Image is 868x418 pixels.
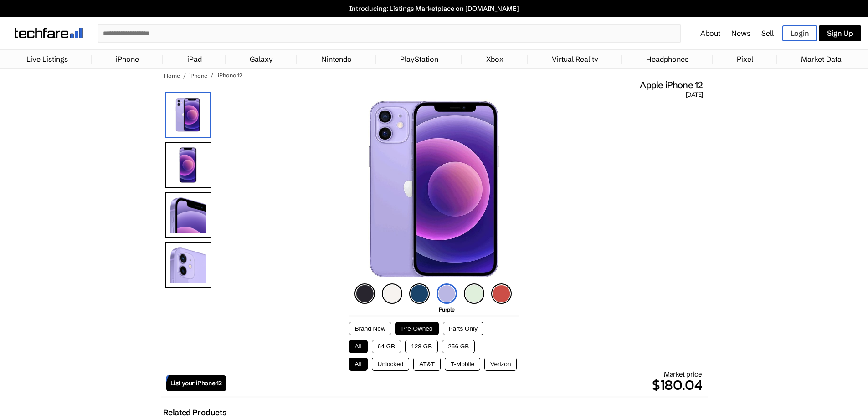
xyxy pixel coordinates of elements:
a: iPhone [189,72,207,79]
img: purple-icon [437,283,457,304]
img: Side [165,192,211,238]
img: techfare logo [15,28,83,38]
img: product-red-icon [491,283,512,304]
a: News [731,29,750,38]
a: Home [164,72,180,79]
a: iPad [183,50,206,68]
button: T-Mobile [445,358,480,371]
button: AT&T [413,358,441,371]
span: List your iPhone 12 [170,379,222,387]
p: $180.04 [226,374,702,396]
button: All [349,340,368,353]
a: Login [782,25,817,41]
div: Market price [226,370,702,396]
button: Brand New [349,322,391,335]
a: Sign Up [819,25,861,41]
button: Verizon [484,358,517,371]
img: black-icon [354,283,375,304]
a: Xbox [482,50,508,68]
img: iPhone 12 [165,92,211,138]
img: blue-icon [409,283,430,304]
button: 256 GB [442,340,475,353]
button: 64 GB [372,340,401,353]
button: Unlocked [372,358,410,371]
a: Sell [761,29,774,38]
a: Galaxy [245,50,277,68]
h2: Related Products [163,408,226,418]
span: / [211,72,213,79]
img: iPhone 12 [368,99,501,281]
a: Headphones [642,50,693,68]
span: iPhone 12 [218,71,242,79]
a: Live Listings [22,50,72,68]
button: Parts Only [443,322,483,335]
img: Front [165,142,211,188]
button: All [349,358,368,371]
a: PlayStation [395,50,443,68]
a: Pixel [732,50,758,68]
span: / [183,72,186,79]
button: 128 GB [405,340,438,353]
img: white-icon [382,283,402,304]
a: Nintendo [317,50,356,68]
a: Market Data [796,50,846,68]
button: Pre-Owned [395,322,439,335]
a: iPhone [111,50,144,68]
a: List your iPhone 12 [166,375,226,391]
a: Virtual Reality [547,50,603,68]
span: Purple [439,306,455,313]
a: About [700,29,720,38]
span: Apple iPhone 12 [640,79,703,91]
img: Camera [165,242,211,288]
a: Introducing: Listings Marketplace on [DOMAIN_NAME] [5,5,863,13]
span: [DATE] [686,91,703,99]
img: green-icon [464,283,484,304]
